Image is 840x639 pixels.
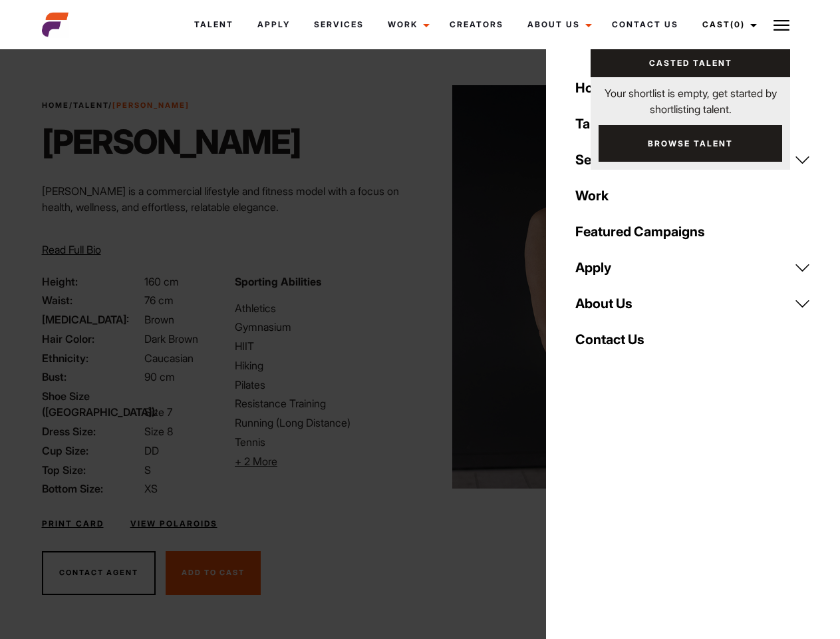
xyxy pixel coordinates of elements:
[438,7,515,43] a: Creators
[144,425,173,438] span: Size 8
[130,518,217,530] a: View Polaroids
[42,183,412,215] p: [PERSON_NAME] is a commercial lifestyle and fitness model with a focus on health, wellness, and e...
[591,49,790,77] a: Casted Talent
[235,357,412,373] li: Hiking
[515,7,600,43] a: About Us
[235,395,412,411] li: Resistance Training
[144,275,179,288] span: 160 cm
[144,294,174,307] span: 76 cm
[144,482,158,495] span: XS
[599,125,782,162] a: Browse Talent
[773,17,789,33] img: Burger icon
[567,70,819,106] a: Home
[42,243,101,256] span: Read Full Bio
[144,370,175,383] span: 90 cm
[42,350,142,366] span: Ethnicity:
[567,286,819,321] a: About Us
[42,462,142,478] span: Top Size:
[302,7,376,43] a: Services
[235,415,412,431] li: Running (Long Distance)
[144,444,159,457] span: DD
[567,321,819,357] a: Contact Us
[690,7,765,43] a: Cast(0)
[42,101,69,110] a: Home
[567,178,819,214] a: Work
[42,369,142,385] span: Bust:
[42,242,101,258] button: Read Full Bio
[182,568,245,577] span: Add To Cast
[42,226,412,274] p: Through her modeling and wellness brand, HEAL, she inspires others on their wellness journeys—cha...
[235,434,412,450] li: Tennis
[567,142,819,178] a: Services
[42,292,142,308] span: Waist:
[42,388,142,420] span: Shoe Size ([GEOGRAPHIC_DATA]):
[567,214,819,250] a: Featured Campaigns
[235,338,412,354] li: HIIT
[144,313,174,326] span: Brown
[730,19,745,29] span: (0)
[42,312,142,327] span: [MEDICAL_DATA]:
[144,463,151,477] span: S
[42,100,190,111] span: / /
[245,7,302,43] a: Apply
[567,106,819,142] a: Talent
[42,481,142,497] span: Bottom Size:
[42,518,104,530] a: Print Card
[144,405,172,419] span: Size 7
[42,274,142,290] span: Height:
[591,77,790,117] p: Your shortlist is empty, get started by shortlisting talent.
[42,11,69,38] img: cropped-aefm-brand-fav-22-square.png
[235,319,412,335] li: Gymnasium
[235,300,412,316] li: Athletics
[42,122,301,162] h1: [PERSON_NAME]
[144,351,194,365] span: Caucasian
[235,377,412,393] li: Pilates
[600,7,690,43] a: Contact Us
[144,332,198,345] span: Dark Brown
[112,101,190,110] strong: [PERSON_NAME]
[166,551,261,595] button: Add To Cast
[235,275,321,288] strong: Sporting Abilities
[567,250,819,286] a: Apply
[42,423,142,439] span: Dress Size:
[73,101,108,110] a: Talent
[376,7,438,43] a: Work
[235,455,277,468] span: + 2 More
[42,331,142,347] span: Hair Color:
[182,7,245,43] a: Talent
[42,551,156,595] button: Contact Agent
[42,443,142,459] span: Cup Size:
